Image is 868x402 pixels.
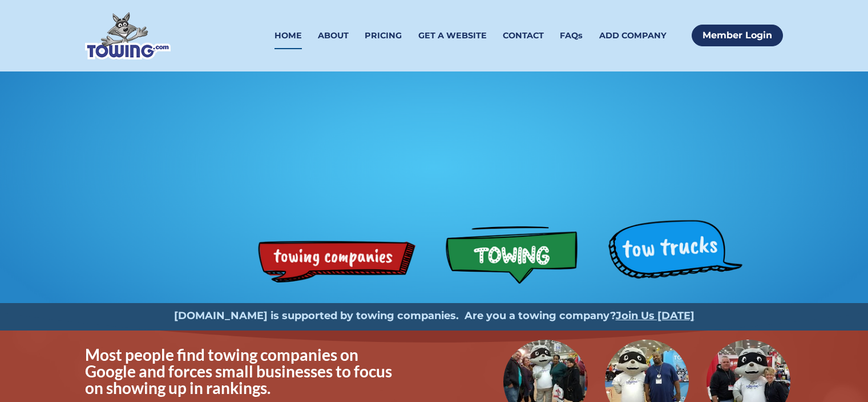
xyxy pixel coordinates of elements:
a: ABOUT [318,22,349,49]
strong: [DOMAIN_NAME] is supported by towing companies. Are you a towing company? [174,309,616,322]
a: PRICING [365,22,402,49]
a: GET A WEBSITE [418,22,487,49]
a: CONTACT [503,22,544,49]
span: Most people find towing companies on Google and forces small businesses to focus on showing up in... [85,345,395,397]
a: Join Us [DATE] [616,309,695,322]
a: Member Login [692,25,783,46]
a: FAQs [560,22,583,49]
a: ADD COMPANY [599,22,667,49]
img: Towing.com Logo [85,12,171,59]
a: HOME [274,22,302,49]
